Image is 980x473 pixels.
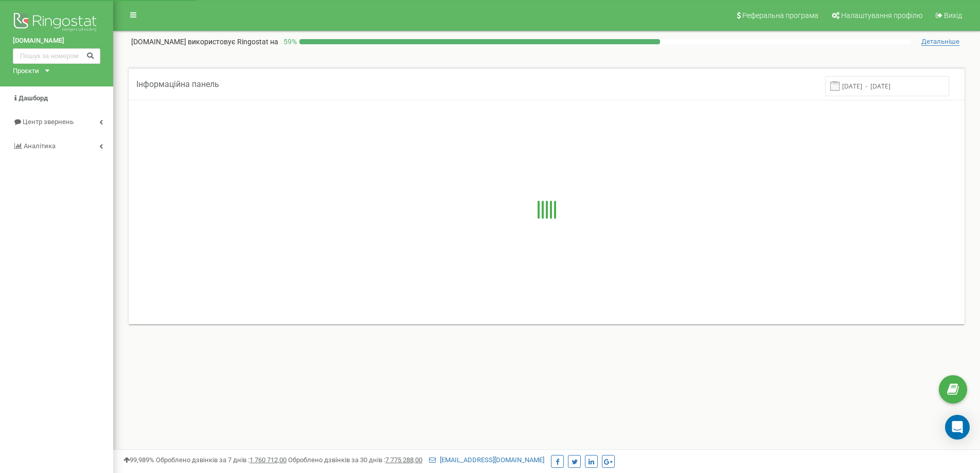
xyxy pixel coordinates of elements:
[944,11,962,20] span: Вихід
[13,36,100,46] a: [DOMAIN_NAME]
[156,456,287,464] span: Оброблено дзвінків за 7 днів :
[13,10,100,36] img: Ringostat logo
[278,37,299,47] p: 59 %
[24,142,56,150] span: Аналiтика
[123,456,154,464] span: 99,989%
[429,456,544,464] a: [EMAIL_ADDRESS][DOMAIN_NAME]
[841,11,922,20] span: Налаштування профілю
[188,38,278,46] span: використовує Ringostat на
[13,48,100,64] input: Пошук за номером
[288,456,422,464] span: Оброблено дзвінків за 30 днів :
[385,456,422,464] u: 7 775 288,00
[23,118,74,126] span: Центр звернень
[921,38,959,46] span: Детальніше
[131,37,278,47] p: [DOMAIN_NAME]
[19,94,48,102] span: Дашборд
[136,79,219,89] span: Інформаційна панель
[742,11,818,20] span: Реферальна програма
[13,66,39,76] div: Проєкти
[250,456,287,464] u: 1 760 712,00
[945,415,970,440] div: Open Intercom Messenger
